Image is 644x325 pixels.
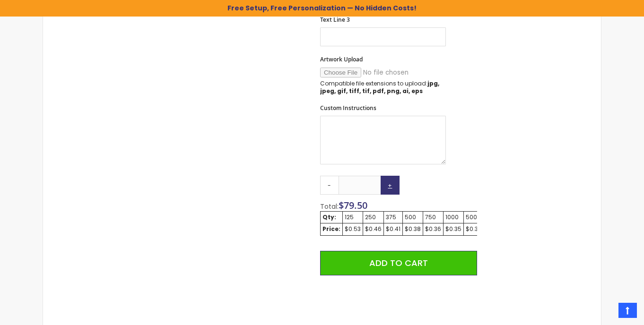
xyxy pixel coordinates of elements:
span: Total: [320,202,339,211]
span: $ [339,199,367,212]
p: Compatible file extensions to upload: [320,80,446,95]
strong: jpg, jpeg, gif, tiff, tif, pdf, png, ai, eps [320,79,439,95]
a: + [381,176,400,195]
div: $0.38 [405,225,421,233]
span: 79.50 [344,199,367,212]
span: Artwork Upload [320,55,363,63]
div: $0.33 [466,225,481,233]
strong: Qty: [322,213,336,221]
div: $0.53 [345,225,361,233]
iframe: Google Customer Reviews [566,299,644,325]
div: 5000 [466,214,481,221]
a: - [320,176,339,195]
div: 125 [345,214,361,221]
div: 500 [405,214,421,221]
div: $0.35 [445,225,461,233]
div: $0.36 [425,225,441,233]
div: 1000 [445,214,461,221]
button: Add to Cart [320,251,477,275]
span: Custom Instructions [320,104,376,112]
span: Add to Cart [369,257,428,269]
div: $0.46 [365,225,382,233]
div: 375 [386,214,400,221]
span: Text Line 3 [320,16,350,24]
div: 250 [365,214,382,221]
div: $0.41 [386,225,400,233]
div: 750 [425,214,441,221]
strong: Price: [322,225,340,233]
